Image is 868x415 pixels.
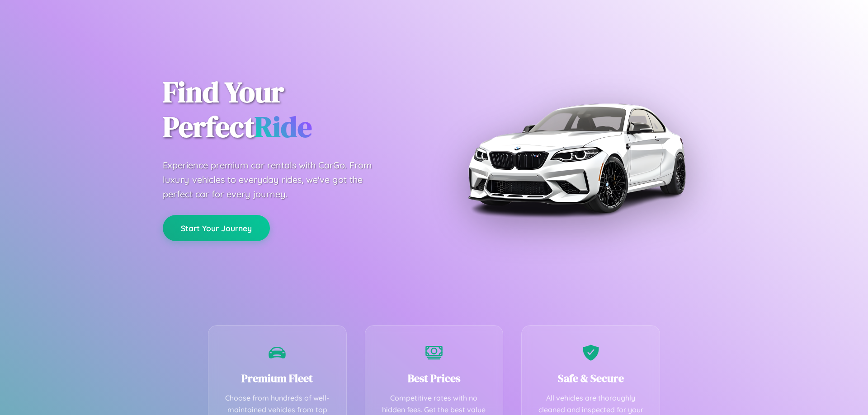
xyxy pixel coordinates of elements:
[163,215,270,241] button: Start Your Journey
[535,371,646,386] h3: Safe & Secure
[379,371,490,386] h3: Best Prices
[163,75,420,145] h1: Find Your Perfect
[222,371,333,386] h3: Premium Fleet
[163,158,389,201] p: Experience premium car rentals with CarGo. From luxury vehicles to everyday rides, we've got the ...
[255,107,312,146] span: Ride
[463,45,689,271] img: Premium BMW car rental vehicle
